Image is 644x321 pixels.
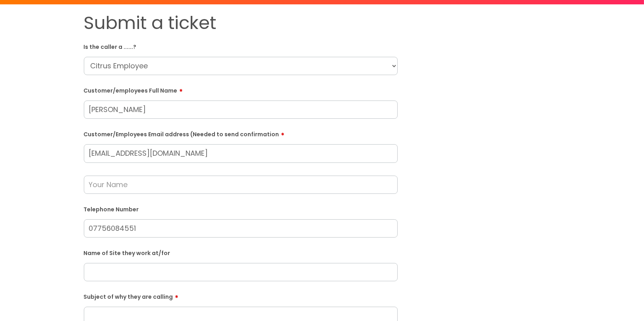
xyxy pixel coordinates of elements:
[84,144,398,162] input: Email
[84,42,398,50] label: Is the caller a ......?
[84,291,398,300] label: Subject of why they are calling
[84,12,398,34] h1: Submit a ticket
[84,128,398,138] label: Customer/Employees Email address (Needed to send confirmation
[84,248,398,257] label: Name of Site they work at/for
[84,176,398,194] input: Your Name
[84,85,398,94] label: Customer/employees Full Name
[84,205,398,213] label: Telephone Number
